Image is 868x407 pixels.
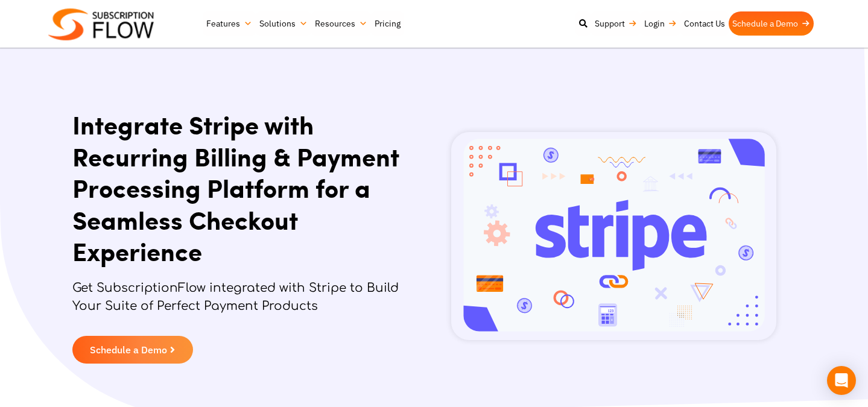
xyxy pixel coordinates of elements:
a: Solutions [256,11,311,36]
img: Subscriptionflow [48,8,154,40]
div: Open Intercom Messenger [827,366,856,395]
span: Schedule a Demo [90,345,167,355]
a: Resources [311,11,371,36]
a: Features [203,11,256,36]
a: Login [641,11,680,36]
a: Contact Us [680,11,729,36]
a: Schedule a Demo [729,11,814,36]
h1: Integrate Stripe with Recurring Billing & Payment Processing Platform for a Seamless Checkout Exp... [72,109,401,267]
img: Recurring Billing With Stripe [451,132,776,341]
p: Get SubscriptionFlow integrated with Stripe to Build Your Suite of Perfect Payment Products [72,279,401,327]
a: Support [591,11,641,36]
a: Schedule a Demo [72,336,193,364]
a: Pricing [371,11,404,36]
